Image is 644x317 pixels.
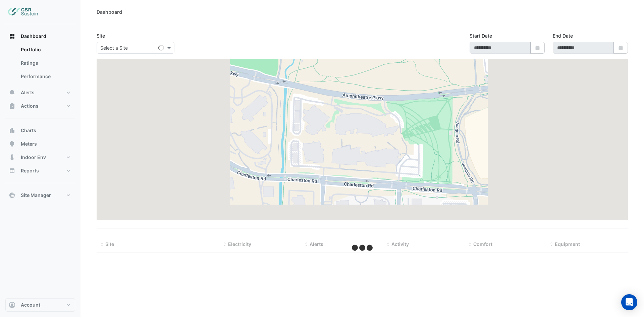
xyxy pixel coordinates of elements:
[15,43,75,56] a: Portfolio
[5,30,75,43] button: Dashboard
[9,89,15,96] app-icon: Alerts
[15,56,75,70] a: Ratings
[391,241,409,247] span: Activity
[105,241,114,247] span: Site
[5,86,75,99] button: Alerts
[21,192,51,199] span: Site Manager
[8,5,38,19] img: Company Logo
[5,298,75,312] button: Account
[310,241,323,247] span: Alerts
[9,103,15,109] app-icon: Actions
[5,99,75,113] button: Actions
[5,151,75,164] button: Indoor Env
[470,32,492,39] label: Start Date
[555,241,580,247] span: Equipment
[21,33,46,40] span: Dashboard
[9,192,15,199] app-icon: Site Manager
[473,241,492,247] span: Comfort
[9,33,15,40] app-icon: Dashboard
[21,127,36,134] span: Charts
[21,302,40,308] span: Account
[9,127,15,134] app-icon: Charts
[21,167,39,174] span: Reports
[228,241,251,247] span: Electricity
[553,32,573,39] label: End Date
[9,141,15,147] app-icon: Meters
[9,154,15,161] app-icon: Indoor Env
[21,89,35,96] span: Alerts
[9,167,15,174] app-icon: Reports
[5,124,75,137] button: Charts
[21,141,37,147] span: Meters
[21,154,46,161] span: Indoor Env
[15,70,75,83] a: Performance
[5,164,75,177] button: Reports
[21,103,39,109] span: Actions
[5,137,75,151] button: Meters
[5,189,75,202] button: Site Manager
[5,43,75,86] div: Dashboard
[621,294,637,310] div: Open Intercom Messenger
[97,8,122,15] div: Dashboard
[97,32,105,39] label: Site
